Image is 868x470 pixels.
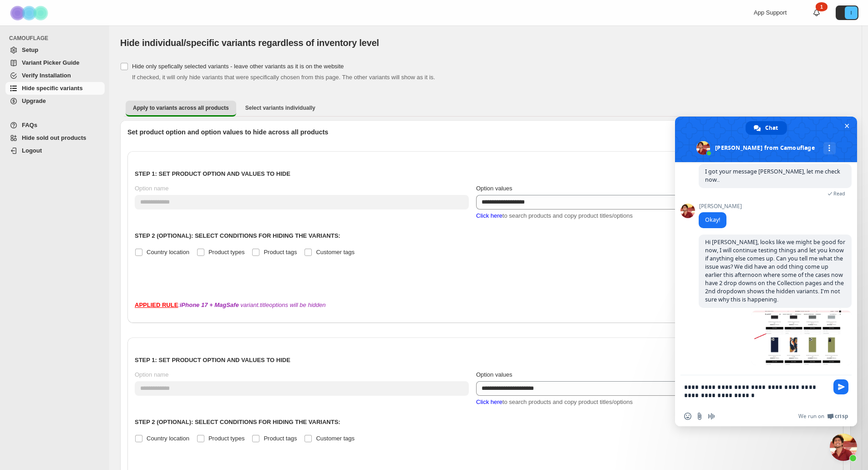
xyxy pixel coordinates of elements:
span: I got your message [PERSON_NAME], let me check now.. [705,168,840,184]
span: to search products and copy product titles/options [476,212,633,219]
span: Click here [476,398,503,405]
span: Country location [147,435,189,442]
span: Customer tags [316,249,355,255]
span: Product tags [264,249,297,255]
textarea: Compose your message... [684,375,830,406]
span: Logout [22,147,42,154]
a: Hide sold out products [5,132,105,144]
span: Click here [476,212,503,219]
img: Camouflage [7,0,53,26]
a: Close chat [830,434,857,461]
strong: APPLIED RULE [135,301,178,308]
span: Option name [135,371,168,378]
span: Send [833,379,848,394]
span: Upgrade [22,97,46,104]
span: Setup [22,46,38,53]
span: Product types [208,249,245,255]
span: Option name [135,185,168,192]
span: Okay! [705,216,720,224]
a: We run onCrisp [798,413,848,420]
a: 1 [812,8,821,17]
span: Country location [147,249,189,255]
span: Insert an emoji [684,413,691,420]
span: Option values [476,185,513,192]
div: : variant.title options will be hidden [135,301,836,310]
span: CAMOUFLAGE [9,35,105,42]
span: Hide specific variants [22,85,83,92]
a: Hide specific variants [5,82,105,95]
span: Send a file [696,413,703,420]
span: Close chat [842,121,852,131]
span: We run on [798,413,824,420]
p: Step 2 (Optional): Select conditions for hiding the variants: [135,231,836,240]
span: Customer tags [316,435,355,442]
span: [PERSON_NAME] [699,203,742,209]
span: Chat [765,121,778,135]
span: Product tags [264,435,297,442]
a: FAQs [5,119,105,132]
p: Step 1: Set product option and values to hide [135,356,836,365]
span: Variant Picker Guide [22,59,79,66]
span: Avatar with initials I [845,6,858,19]
p: Step 1: Set product option and values to hide [135,169,836,179]
div: 1 [816,2,827,11]
button: Apply to variants across all products [126,101,236,117]
span: App Support [754,9,787,16]
span: Audio message [708,413,715,420]
span: Apply to variants across all products [133,104,229,112]
a: Upgrade [5,95,105,107]
p: Step 2 (Optional): Select conditions for hiding the variants: [135,418,836,427]
span: Select variants individually [245,104,315,112]
a: Verify Installation [5,69,105,82]
button: Select variants individually [238,101,323,115]
span: Crisp [835,413,848,420]
span: Hi [PERSON_NAME], looks like we might be good for now, I will continue testing things and let you... [705,238,845,303]
span: Verify Installation [22,72,71,79]
span: Hide sold out products [22,134,86,141]
span: Option values [476,371,513,378]
p: Set product option and option values to hide across all products [127,128,843,137]
span: FAQs [22,122,37,128]
b: iPhone 17 + MagSafe [180,301,239,308]
text: I [850,10,852,15]
span: Product types [208,435,245,442]
button: Avatar with initials I [836,5,858,20]
span: Hide only spefically selected variants - leave other variants as it is on the website [132,63,344,70]
span: to search products and copy product titles/options [476,398,633,405]
span: If checked, it will only hide variants that were specifically chosen from this page. The other va... [132,74,435,81]
span: Read [833,190,845,197]
a: Setup [5,44,105,56]
a: Chat [746,121,787,135]
a: Logout [5,144,105,157]
a: Variant Picker Guide [5,56,105,69]
span: Hide individual/specific variants regardless of inventory level [120,38,379,48]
